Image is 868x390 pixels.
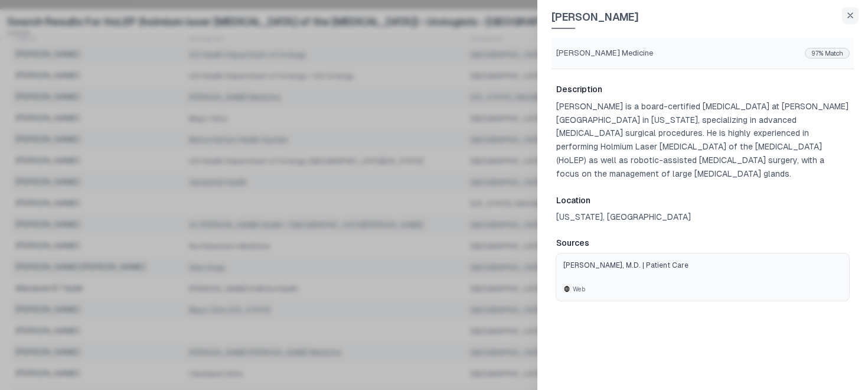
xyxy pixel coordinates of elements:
[556,83,849,95] h3: Description
[556,47,653,59] p: [PERSON_NAME] Medicine
[805,48,849,58] div: 97% Match
[556,100,849,181] p: [PERSON_NAME] is a board-certified [MEDICAL_DATA] at [PERSON_NAME][GEOGRAPHIC_DATA] in [US_STATE]...
[556,194,849,206] h3: Location
[556,237,849,249] h3: Sources
[563,261,790,270] span: [PERSON_NAME], M.D. | Patient Care
[556,253,849,301] a: [PERSON_NAME], M.D. | Patient CareWebWeb
[573,284,585,294] span: Web
[556,211,849,223] p: [US_STATE], [GEOGRAPHIC_DATA]
[552,9,638,29] span: Luay Alshara
[563,285,570,292] img: Web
